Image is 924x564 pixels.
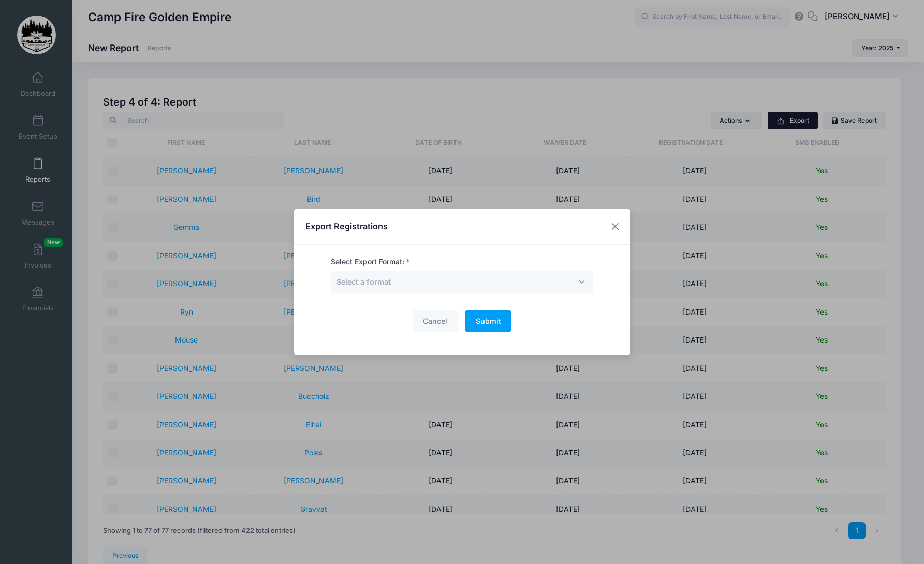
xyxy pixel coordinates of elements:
span: Select a format [336,277,391,286]
button: Close [606,217,624,236]
button: Cancel [413,310,458,332]
button: Submit [465,310,511,332]
h4: Export Registrations [305,220,388,232]
span: Select a format [336,276,391,287]
label: Select Export Format: [331,257,410,268]
span: Select a format [331,271,593,293]
span: Submit [476,317,501,325]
